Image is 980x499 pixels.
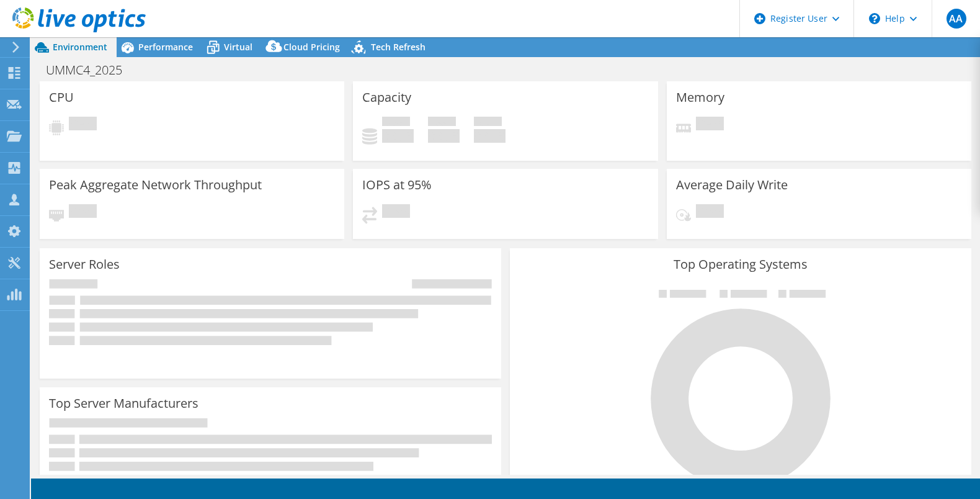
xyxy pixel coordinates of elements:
[696,204,724,221] span: Pending
[696,117,724,133] span: Pending
[224,41,252,53] span: Virtual
[947,9,966,29] span: AA
[49,91,74,104] h3: CPU
[49,397,198,410] h3: Top Server Manufacturers
[40,63,141,77] h1: UMMC4_2025
[283,41,340,53] span: Cloud Pricing
[53,41,107,53] span: Environment
[362,178,432,192] h3: IOPS at 95%
[428,129,460,143] h4: 0 GiB
[49,258,120,271] h3: Server Roles
[69,117,97,133] span: Pending
[474,129,506,143] h4: 0 GiB
[371,41,425,53] span: Tech Refresh
[519,258,962,271] h3: Top Operating Systems
[428,117,456,129] span: Free
[69,204,97,221] span: Pending
[676,178,788,192] h3: Average Daily Write
[676,91,724,104] h3: Memory
[869,13,880,24] svg: \n
[362,91,411,104] h3: Capacity
[382,204,410,221] span: Pending
[49,178,262,192] h3: Peak Aggregate Network Throughput
[382,129,414,143] h4: 0 GiB
[382,117,410,129] span: Used
[138,41,193,53] span: Performance
[474,117,502,129] span: Total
